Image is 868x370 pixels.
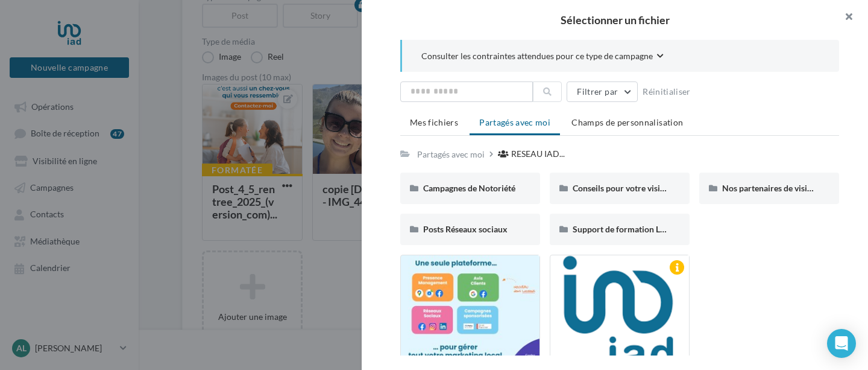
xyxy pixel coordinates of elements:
[567,81,638,102] button: Filtrer par
[722,183,851,193] span: Nos partenaires de visibilité locale
[638,85,696,99] button: Réinitialiser
[571,117,683,127] span: Champs de personnalisation
[423,224,508,234] span: Posts Réseaux sociaux
[381,14,849,25] h2: Sélectionner un fichier
[410,117,458,127] span: Mes fichiers
[511,148,565,160] span: RESEAU IAD...
[421,49,664,65] button: Consulter les contraintes attendues pour ce type de campagne
[421,50,653,62] span: Consulter les contraintes attendues pour ce type de campagne
[573,183,703,193] span: Conseils pour votre visibilité locale
[573,224,688,234] span: Support de formation Localads
[423,183,515,193] span: Campagnes de Notoriété
[827,329,856,358] div: Open Intercom Messenger
[479,117,550,127] span: Partagés avec moi
[417,148,485,161] div: Partagés avec moi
